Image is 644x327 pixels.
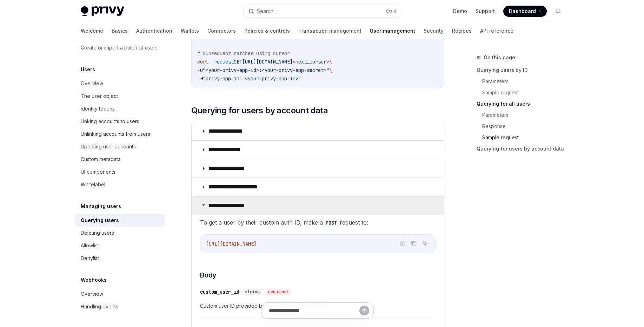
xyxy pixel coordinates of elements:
[207,22,236,39] a: Connectors
[234,59,242,65] span: GET
[208,59,234,65] span: --request
[200,218,436,227] span: To get a user by their custom auth ID, make a request to:
[75,300,165,313] a: Handling events
[81,168,115,176] div: UI components
[244,22,290,39] a: Policies & controls
[509,8,536,15] span: Dashboard
[200,288,239,295] div: custom_user_id
[112,22,128,39] a: Basics
[453,8,467,15] a: Demo
[477,143,569,154] a: Querying for users by account data
[552,6,564,17] button: Toggle dark mode
[386,8,397,14] span: Ctrl K
[75,115,165,128] a: Linking accounts to users
[75,239,165,252] a: Allowlist
[265,288,291,295] div: required
[370,22,415,39] a: User management
[420,239,430,248] button: Ask AI
[81,254,99,262] div: Denylist
[244,5,401,18] button: Search...CtrlK
[424,22,444,39] a: Security
[75,102,165,115] a: Identity tokens
[480,22,513,39] a: API reference
[452,22,472,39] a: Recipes
[81,22,103,39] a: Welcome
[323,219,340,227] code: POST
[81,229,114,237] div: Deleting users
[81,6,124,16] img: light logo
[181,22,199,39] a: Wallets
[75,90,165,102] a: The user object
[81,241,99,250] div: Allowlist
[326,59,329,65] span: >
[75,178,165,191] a: Whitelabel
[482,87,569,98] a: Sample request
[75,227,165,239] a: Deleting users
[476,8,495,15] a: Support
[477,65,569,76] a: Querying users by ID
[206,241,257,247] span: [URL][DOMAIN_NAME]
[197,67,203,73] span: -u
[81,92,118,100] div: The user object
[359,306,369,315] button: Send message
[298,22,361,39] a: Transaction management
[245,289,260,295] span: string
[293,59,296,65] span: <
[398,239,407,248] button: Report incorrect code
[75,128,165,140] a: Unlinking accounts from users
[203,75,301,82] span: "privy-app-id: <your-privy-app-id>"
[81,276,107,284] h5: Webhooks
[329,67,332,73] span: \
[482,132,569,143] a: Sample request
[482,76,569,87] a: Parameters
[296,59,324,65] span: next_curso
[81,79,103,88] div: Overview
[75,288,165,300] a: Overview
[203,67,329,73] span: "<your-privy-app-id>:<your-privy-app-secret>"
[81,202,121,211] h5: Managing users
[81,117,139,126] div: Linking accounts to users
[81,155,121,163] div: Custom metadata
[503,6,547,17] a: Dashboard
[81,216,119,225] div: Querying users
[197,59,208,65] span: curl
[81,130,150,138] div: Unlinking accounts from users
[482,121,569,132] a: Response
[191,105,328,116] span: Querying for users by account data
[81,65,95,74] h5: Users
[75,140,165,153] a: Updating user accounts
[81,302,118,311] div: Handling events
[200,270,217,280] span: Body
[482,109,569,121] a: Parameters
[324,59,326,65] span: r
[197,50,290,56] span: # Subsequent batches using cursor
[477,98,569,109] a: Querying for all users
[484,53,515,62] span: On this page
[81,105,115,113] div: Identity tokens
[81,180,105,189] div: Whitelabel
[136,22,172,39] a: Authentication
[75,153,165,166] a: Custom metadata
[197,75,203,82] span: -H
[257,7,277,15] div: Search...
[75,166,165,178] a: UI components
[242,59,293,65] span: [URL][DOMAIN_NAME]
[409,239,418,248] button: Copy the contents from the code block
[75,214,165,227] a: Querying users
[81,290,103,298] div: Overview
[75,77,165,90] a: Overview
[81,142,136,151] div: Updating user accounts
[329,59,332,65] span: \
[75,252,165,265] a: Denylist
